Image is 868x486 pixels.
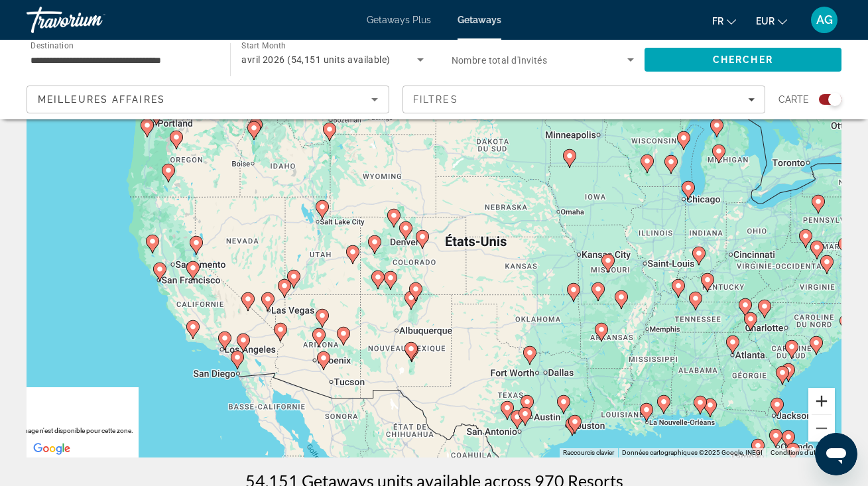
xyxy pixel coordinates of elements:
span: Nombre total d'invités [452,55,548,66]
span: Filtres [413,94,458,105]
button: Change currency [756,11,787,30]
span: avril 2026 (54,151 units available) [241,54,390,65]
img: Google [30,440,74,457]
a: Ouvrir cette zone dans Google Maps (dans une nouvelle fenêtre) [30,440,74,457]
span: Destination [31,40,74,50]
span: fr [712,16,723,27]
button: Zoom arrière [808,415,835,442]
button: Filters [403,86,765,113]
a: Getaways [458,15,501,25]
button: Raccourcis clavier [563,448,614,457]
button: Search [645,48,841,72]
span: AG [816,13,833,27]
mat-select: Sort by [38,91,378,107]
a: Getaways Plus [367,15,431,25]
iframe: Bouton de lancement de la fenêtre de messagerie [815,433,857,475]
span: Données cartographiques ©2025 Google, INEGI [622,449,763,456]
a: Conditions d'utilisation (s'ouvre dans un nouvel onglet) [771,449,837,456]
a: Travorium [27,3,159,37]
span: Carte [778,90,809,109]
button: Zoom avant [808,388,835,414]
span: EUR [756,16,775,27]
button: User Menu [807,6,841,34]
span: Meilleures affaires [38,94,165,105]
input: Select destination [31,52,213,68]
button: Change language [712,11,736,30]
span: Start Month [241,41,286,50]
span: Chercher [713,54,773,65]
